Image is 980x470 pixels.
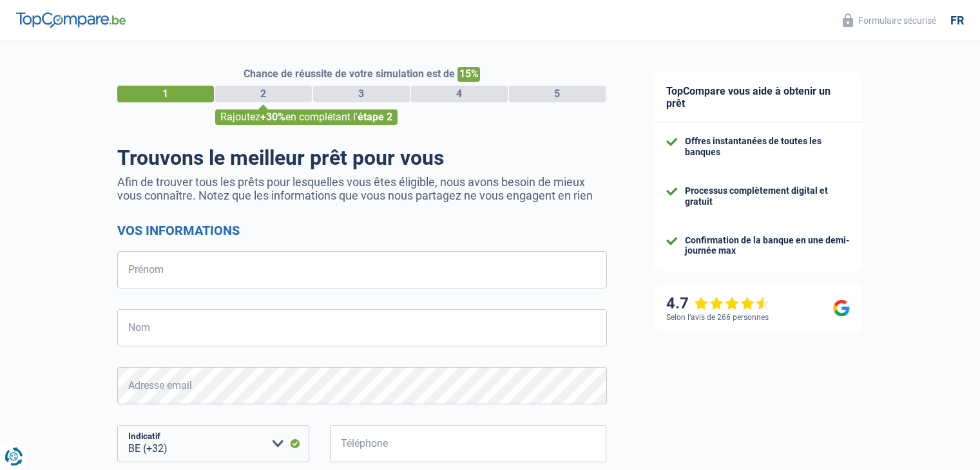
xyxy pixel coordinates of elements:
input: 401020304 [330,425,607,462]
div: 3 [313,86,410,102]
h1: Trouvons le meilleur prêt pour vous [117,146,607,170]
div: Selon l’avis de 266 personnes [666,313,769,322]
span: étape 2 [358,111,392,123]
img: TopCompare Logo [16,12,126,28]
button: Formulaire sécurisé [835,10,944,31]
div: TopCompare vous aide à obtenir un prêt [653,72,863,123]
div: 4.7 [666,294,770,313]
div: 1 [117,86,214,102]
div: 4 [411,86,508,102]
div: Confirmation de la banque en une demi-journée max [685,235,850,257]
div: Processus complètement digital et gratuit [685,185,850,207]
div: 2 [215,86,312,102]
div: Rajoutez en complétant l' [215,109,398,125]
span: 15% [457,67,480,82]
span: Chance de réussite de votre simulation est de [244,68,455,80]
div: Offres instantanées de toutes les banques [685,136,850,158]
span: +30% [260,111,285,123]
div: fr [950,14,964,28]
div: 5 [509,86,606,102]
p: Afin de trouver tous les prêts pour lesquelles vous êtes éligible, nous avons besoin de mieux vou... [117,175,607,202]
h2: Vos informations [117,223,607,238]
